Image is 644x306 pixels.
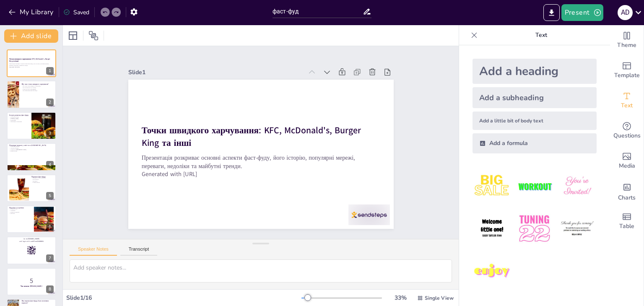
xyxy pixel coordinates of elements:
img: 7.jpeg [473,252,512,291]
p: Що пропонують ці заклади [21,87,54,88]
img: 3.jpeg [558,167,597,206]
p: and login with code [9,240,54,243]
div: 6 [7,205,56,233]
p: Що таке точки швидкого харчування? [21,83,54,85]
div: Add ready made slides [610,55,644,86]
p: Вплив молоді [9,150,54,152]
img: 1.jpeg [473,167,512,206]
div: 4 [46,161,54,169]
span: Position [88,31,99,41]
p: Зручність [31,180,54,182]
div: Add a subheading [473,87,597,108]
div: 7 [7,236,56,264]
p: Вплив KFC [9,119,29,121]
div: Slide 1 / 16 [66,294,301,302]
p: Яка мережа фаст-фуду була заснована першою? [21,300,54,304]
div: 8 [46,285,54,293]
p: Екологія [9,213,31,215]
p: Розвиток в [GEOGRAPHIC_DATA] [9,149,54,150]
p: Недоліки та критика [9,207,31,209]
span: Text [621,101,633,110]
strong: Час почати [PERSON_NAME]! [21,285,42,287]
div: 4 [7,143,56,171]
button: Speaker Notes [70,246,117,256]
div: Add charts and graphs [610,176,644,206]
p: Чому це стало популярним [21,88,54,90]
span: Questions [613,131,641,140]
button: Add slide [4,29,58,43]
button: My Library [6,5,57,19]
div: Add a table [610,206,644,236]
div: 1 [46,67,54,75]
div: 33 % [390,294,410,302]
div: Add text boxes [610,86,644,116]
img: 2.jpeg [515,167,554,206]
p: Нездорова їжа [9,208,31,210]
div: Add a formula [473,133,597,153]
p: Історія фаст-фуду [9,117,29,118]
div: Add images, graphics, shapes or video [610,146,644,176]
div: 8 [7,268,56,296]
span: Table [619,222,634,231]
img: 4.jpeg [473,209,512,248]
p: Вплив на здоров'я [9,211,31,213]
button: Transcript [120,246,158,256]
div: 2 [7,80,56,108]
strong: Точки швидкого харчування: KFC, McDonald's, Burger King та інші [9,58,50,62]
div: 5 [46,192,54,200]
div: 1 [7,49,56,77]
div: Change the overall theme [610,25,644,55]
button: Export to PowerPoint [543,4,560,21]
input: Insert title [273,5,363,18]
p: [PERSON_NAME] [9,118,29,119]
div: Get real-time input from your audience [610,116,644,146]
p: Популярні мережі у світі та в [GEOGRAPHIC_DATA] [9,144,54,147]
div: 6 [46,223,54,231]
span: Single View [425,295,454,301]
img: 5.jpeg [515,209,554,248]
p: Популярні мережі [9,146,54,148]
p: Локальні бренди [9,148,54,149]
p: Презентація розкриває основні аспекти фаст-фуду, його історію, популярні мережі, переваги, недолі... [177,44,311,259]
div: Layout [66,29,80,42]
p: Історія розвитку фаст-фуду [9,114,29,117]
img: 6.jpeg [558,209,597,248]
div: a d [618,5,633,20]
p: Які характеристики фаст-фуду [21,90,54,91]
div: Add a little bit of body text [473,112,597,130]
div: 7 [46,254,54,262]
p: Generated with [URL] [9,66,54,68]
p: Переваги фаст-фуду [31,175,54,178]
p: Революція в харчуванні [9,121,29,123]
p: Смакові якості [31,182,54,183]
strong: [DOMAIN_NAME] [27,238,39,240]
span: Template [614,71,640,80]
p: Go to [9,238,54,241]
span: Media [619,161,635,171]
p: Доступність [31,179,54,180]
span: Charts [618,193,636,202]
p: Швидкість обслуговування [31,177,54,179]
div: 3 [46,130,54,137]
div: 2 [46,99,54,106]
p: 5 [9,276,54,285]
p: Що таке точки швидкого харчування [21,85,54,87]
div: 5 [7,174,56,202]
p: Ожиріння [9,210,31,211]
p: Презентація розкриває основні аспекти фаст-фуду, його історію, популярні мережі, переваги, недолі... [9,63,54,66]
strong: Точки швидкого харчування: KFC, McDonald's, Burger King та інші [196,30,327,226]
p: Text [481,25,602,45]
p: Generated with [URL] [170,53,297,264]
button: a d [618,4,633,21]
div: Saved [63,8,89,16]
div: 3 [7,112,56,140]
button: Present [561,4,603,21]
div: Add a heading [473,59,597,84]
span: Theme [617,41,636,50]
